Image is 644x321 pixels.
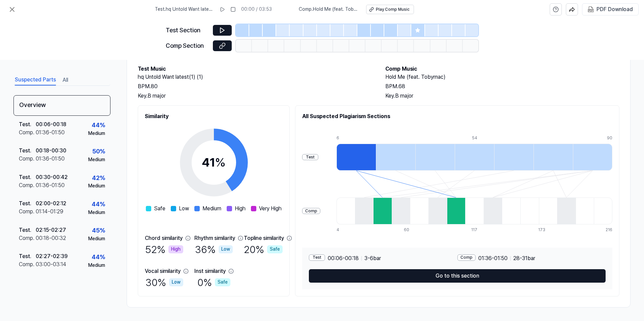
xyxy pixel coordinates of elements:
div: Medium [88,262,105,269]
div: Comp . [19,129,36,137]
div: 44 % [92,120,105,130]
button: Suspected Parts [15,75,56,85]
span: 3 - 6 bar [364,254,381,262]
div: Medium [88,183,105,189]
div: 44 % [92,200,105,209]
div: Test . [19,200,36,208]
div: Test . [19,173,36,181]
div: Test [309,254,325,261]
div: 02:00 - 02:12 [36,200,66,208]
div: 01:36 - 01:50 [36,129,65,137]
div: 50 % [92,147,105,156]
button: All [63,75,68,85]
div: 117 [471,227,490,233]
img: share [569,6,575,12]
div: 36 % [195,242,233,256]
div: Key. B major [138,92,372,100]
div: Chord similarity [145,234,183,242]
button: PDF Download [586,4,634,15]
div: Rhythm similarity [194,234,235,242]
button: Play Comp Music [366,5,414,14]
div: Comp [302,208,320,214]
div: 00:18 - 00:32 [36,234,66,242]
div: High [168,245,183,253]
div: 52 % [145,242,183,256]
div: Comp . [19,260,36,269]
div: 00:18 - 00:30 [36,147,66,155]
div: 216 [606,227,612,233]
div: 00:06 - 00:18 [36,120,66,129]
div: Test . [19,279,36,287]
div: 02:27 - 02:39 [36,252,68,260]
img: PDF Download [588,6,594,12]
div: 01:36 - 01:50 [36,155,65,163]
div: Test . [19,226,36,234]
div: Vocal similarity [145,267,181,275]
div: 41 [202,153,226,172]
div: 02:48 - 03:00 [36,279,68,287]
div: Safe [215,278,230,286]
div: Medium [88,130,105,137]
div: Test [302,154,318,160]
div: 01:36 - 01:50 [36,181,65,189]
div: Comp . [19,208,36,216]
div: Test . [19,120,36,129]
span: Comp . Hold Me (feat. Tobymac) [299,6,358,13]
div: Test . [19,147,36,155]
div: 100 % [90,279,105,288]
span: Safe [154,205,165,213]
div: 20 % [244,242,283,256]
div: 30 % [146,275,183,289]
div: Comp . [19,181,36,189]
h2: hq Untold Want latest(1) (1) [138,73,372,81]
div: BPM. 68 [385,82,619,91]
div: BPM. 80 [138,82,372,91]
div: 42 % [92,173,105,183]
div: Low [219,245,233,253]
div: 03:00 - 03:14 [36,260,66,269]
div: Medium [88,209,105,216]
div: 54 [472,135,511,141]
h2: Test Music [138,65,372,73]
div: Safe [267,245,283,253]
span: Test . hq Untold Want latest(1) (1) [155,6,214,13]
div: 6 [336,135,376,141]
button: Go to this section [309,269,606,283]
div: 02:15 - 02:27 [36,226,66,234]
h2: Similarity [145,112,283,120]
span: High [235,205,246,213]
span: % [215,155,226,170]
div: Test . [19,252,36,260]
div: Overview [13,95,110,116]
div: 0 % [197,275,230,289]
h2: Comp Music [385,65,619,73]
div: Inst similarity [194,267,226,275]
svg: help [553,6,559,13]
div: 00:30 - 00:42 [36,173,68,181]
span: Medium [202,205,221,213]
div: PDF Download [597,5,633,14]
div: Comp . [19,155,36,163]
div: Medium [88,236,105,242]
div: Comp Section [166,41,209,51]
div: 4 [336,227,355,233]
span: 28 - 31 bar [513,254,535,262]
div: 45 % [92,226,105,236]
div: 173 [538,227,557,233]
div: Test Section [166,26,209,35]
span: 01:36 - 01:50 [478,254,508,262]
div: 90 [607,135,612,141]
div: 44 % [92,252,105,262]
div: Low [169,278,183,286]
h2: Hold Me (feat. Tobymac) [385,73,619,81]
button: help [550,3,562,15]
span: Low [179,205,189,213]
div: Comp . [19,234,36,242]
div: 01:14 - 01:29 [36,208,63,216]
h2: All Suspected Plagiarism Sections [302,112,612,120]
div: Medium [88,156,105,163]
div: Play Comp Music [376,7,410,12]
div: Key. B major [385,92,619,100]
div: 60 [404,227,422,233]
